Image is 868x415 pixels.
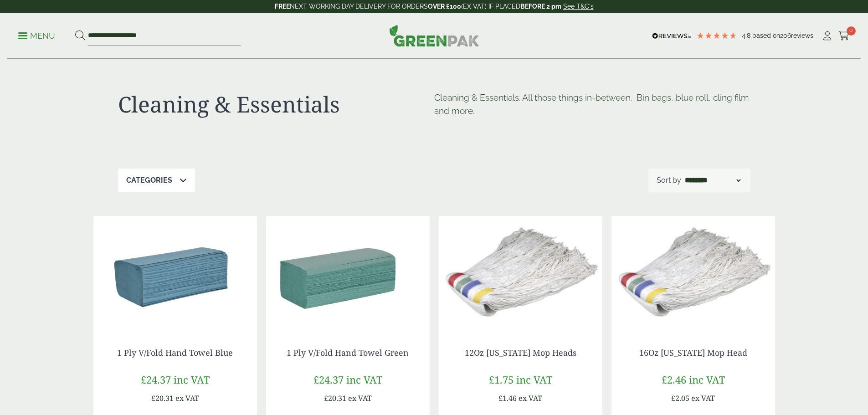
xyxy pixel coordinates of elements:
[671,393,689,403] span: £2.05
[93,216,257,330] img: 3630015C-1-Ply-V-Fold-Hand-Towel-Blue
[838,29,850,43] a: 0
[520,3,561,10] strong: BEFORE 2 pm
[791,32,813,39] span: reviews
[348,393,372,403] span: ex VAT
[498,393,517,403] span: £1.46
[141,373,171,386] span: £24.37
[18,31,55,41] p: Menu
[611,216,775,330] img: 4030050-16oz-Kentucky-Mop-Head
[174,373,210,386] span: inc VAT
[389,25,479,46] img: GreenPak Supplies
[346,373,382,386] span: inc VAT
[175,393,199,403] span: ex VAT
[489,373,514,386] span: £1.75
[266,216,430,330] img: 3630015B-1-Ply-V-Fold-Hand-Towel-Green
[652,33,692,39] img: REVIEWS.io
[434,91,750,118] p: Cleaning & Essentials. All those things in-between. Bin bags, blue roll, cling film and more.
[662,373,686,386] span: £2.46
[126,175,172,186] p: Categories
[639,347,747,358] a: 16Oz [US_STATE] Mop Head
[838,31,850,41] i: Cart
[428,3,461,10] strong: OVER £100
[780,32,791,39] span: 206
[465,347,576,358] a: 12Oz [US_STATE] Mop Heads
[151,393,174,403] span: £20.31
[519,393,542,403] span: ex VAT
[696,31,737,40] div: 4.79 Stars
[516,373,552,386] span: inc VAT
[847,26,856,36] span: 0
[691,393,715,403] span: ex VAT
[287,347,409,358] a: 1 Ply V/Fold Hand Towel Green
[117,347,233,358] a: 1 Ply V/Fold Hand Towel Blue
[683,175,742,186] select: Shop order
[563,3,594,10] a: See T&C's
[742,32,752,39] span: 4.8
[822,31,833,41] i: My Account
[275,3,290,10] strong: FREE
[689,373,725,386] span: inc VAT
[657,175,681,186] p: Sort by
[324,393,346,403] span: £20.31
[118,91,434,118] h1: Cleaning & Essentials
[313,373,344,386] span: £24.37
[752,32,780,39] span: Based on
[18,31,55,40] a: Menu
[439,216,602,330] img: 4030049A-12oz-Kentucky-Mop-Head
